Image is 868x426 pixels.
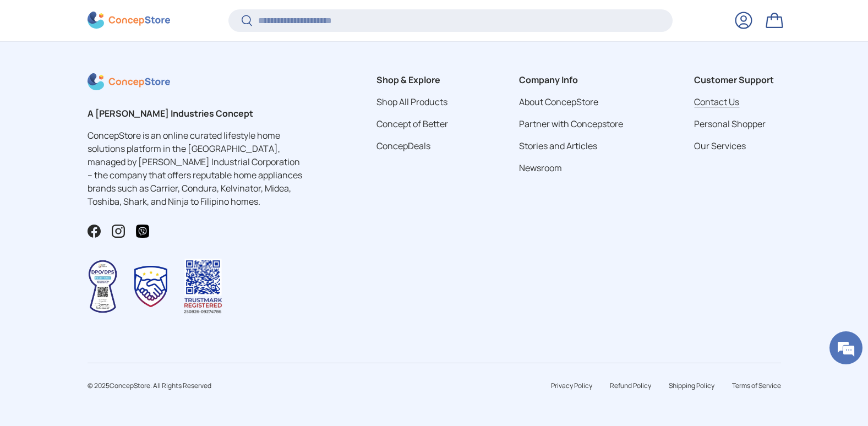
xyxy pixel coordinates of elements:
a: About ConcepStore [519,96,598,108]
a: Refund Policy [610,381,651,390]
a: Shipping Policy [669,381,714,390]
img: Trustmark QR [184,259,222,314]
a: Partner with Concepstore [519,118,623,130]
div: Minimize live chat window [181,6,207,32]
a: ConcepStore [110,381,150,390]
a: ConcepDeals [376,140,430,152]
img: ConcepStore [88,12,170,29]
a: Contact Us [694,96,739,108]
span: We're online! [64,139,152,250]
a: Concept of Better [376,118,448,130]
a: Terms of Service [732,381,781,390]
img: Trustmark Seal [134,266,167,308]
a: Our Services [694,140,746,152]
h2: A [PERSON_NAME] Industries Concept [88,107,305,120]
span: © 2025 . All Rights Reserved [88,381,211,390]
p: ConcepStore is an online curated lifestyle home solutions platform in the [GEOGRAPHIC_DATA], mana... [88,129,305,208]
div: Chat with us now [57,62,185,76]
textarea: Type your message and hit 'Enter' [6,301,210,339]
img: Data Privacy Seal [88,259,118,314]
a: Stories and Articles [519,140,597,152]
a: Personal Shopper [694,118,766,130]
a: Shop All Products [376,96,447,108]
a: Newsroom [519,162,562,174]
a: Privacy Policy [551,381,592,390]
